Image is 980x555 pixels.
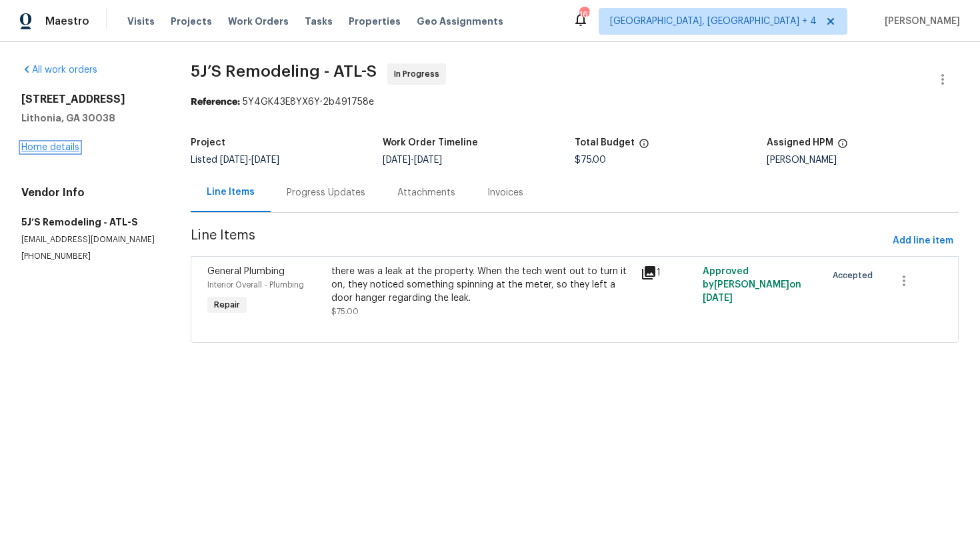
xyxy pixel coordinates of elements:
h5: Work Order Timeline [383,138,478,147]
span: General Plumbing [207,267,285,276]
b: Reference: [191,97,240,107]
p: [EMAIL_ADDRESS][DOMAIN_NAME] [21,234,159,245]
span: $75.00 [575,155,606,165]
div: Invoices [487,186,523,199]
h5: 5J’S Remodeling - ATL-S [21,215,159,229]
span: Repair [209,298,245,312]
span: [PERSON_NAME] [879,15,960,28]
span: Accepted [833,269,878,282]
span: 5J’S Remodeling - ATL-S [191,63,377,79]
a: All work orders [21,65,97,75]
span: Line Items [191,229,887,253]
div: [PERSON_NAME] [767,155,959,165]
span: In Progress [394,67,445,81]
span: Interior Overall - Plumbing [207,281,304,289]
span: Visits [127,15,155,28]
h4: Vendor Info [21,186,159,199]
h5: Lithonia, GA 30038 [21,111,159,125]
span: Work Orders [228,15,289,28]
button: Add line item [887,229,959,253]
span: - [383,155,442,165]
div: there was a leak at the property. When the tech went out to turn it on, they noticed something sp... [331,265,633,305]
div: 1 [641,265,695,281]
div: Progress Updates [287,186,365,199]
a: Home details [21,143,79,152]
span: [DATE] [703,294,733,303]
span: Tasks [305,17,333,26]
h5: Total Budget [575,138,635,147]
span: $75.00 [331,308,359,316]
span: The total cost of line items that have been proposed by Opendoor. This sum includes line items th... [639,138,649,155]
span: Add line item [893,233,953,249]
div: Attachments [397,186,455,199]
span: [GEOGRAPHIC_DATA], [GEOGRAPHIC_DATA] + 4 [610,15,817,28]
span: Properties [349,15,401,28]
span: Projects [171,15,212,28]
div: 5Y4GK43E8YX6Y-2b491758e [191,95,959,109]
h2: [STREET_ADDRESS] [21,93,159,106]
div: 161 [579,8,589,21]
span: The hpm assigned to this work order. [837,138,848,155]
div: Line Items [207,185,255,199]
span: Geo Assignments [417,15,503,28]
span: Maestro [45,15,89,28]
span: Approved by [PERSON_NAME] on [703,267,801,303]
p: [PHONE_NUMBER] [21,251,159,262]
span: [DATE] [251,155,279,165]
span: - [220,155,279,165]
span: Listed [191,155,279,165]
span: [DATE] [414,155,442,165]
h5: Assigned HPM [767,138,833,147]
span: [DATE] [383,155,411,165]
span: [DATE] [220,155,248,165]
h5: Project [191,138,225,147]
